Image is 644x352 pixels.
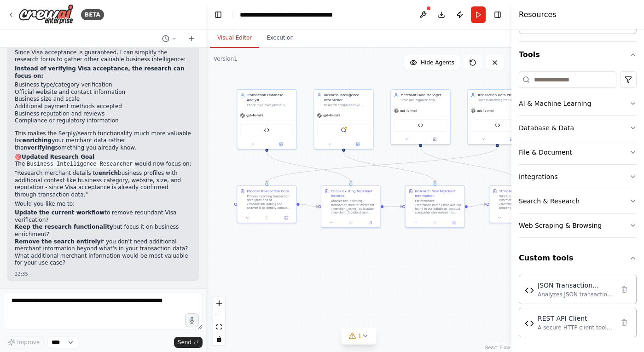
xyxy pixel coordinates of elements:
strong: enrich [99,170,118,176]
g: Edge from 5e37821f-6d9d-47a6-9b34-fc670b0bdfa7 to e75a41a3-aeac-4843-b0a2-3196b47974ff [468,202,487,209]
a: React Flow attribution [485,345,510,350]
button: Open in side panel [278,215,295,221]
button: Execution [259,29,301,48]
button: Click to speak your automation idea [185,313,199,327]
li: Compliance or regulatory information [15,117,191,125]
div: Web Scraping & Browsing [519,221,602,230]
li: Official website and contact information [15,89,191,96]
button: toggle interactivity [213,333,225,345]
div: Research comprehensive business information for new merchant {merchant_name} including business t... [324,103,370,107]
button: Switch to previous chat [158,33,180,44]
div: Database & Data [519,123,574,133]
button: Hide Agents [404,55,460,70]
p: "Research merchant details to business profiles with additional context like business category, w... [15,170,191,198]
button: Delete tool [618,316,631,329]
li: Additional payment methods accepted [15,103,191,110]
div: Merchant Data ManagerStore and organize new merchant information for {merchant_name} in the datab... [390,89,450,144]
p: What additional merchant information would be most valuable for your use case? [15,253,191,267]
strong: Updated Research Goal [22,154,94,160]
p: Would you like me to: [15,201,191,208]
h2: 🎯 [15,154,191,161]
span: Hide Agents [421,59,454,66]
img: REST API Client [525,319,534,328]
h4: Resources [519,9,557,20]
button: Hide left sidebar [212,8,225,21]
button: zoom in [213,297,225,309]
li: Business size and scale [15,96,191,103]
strong: Remove the search entirely [15,238,101,245]
div: Search & Research [519,196,580,206]
button: Search & Research [519,189,637,213]
button: Visual Editor [210,29,259,48]
li: Business type/category verification [15,81,191,89]
button: Open in side panel [498,136,525,142]
div: Business Intelligence ResearcherResearch comprehensive business information for new merchant {mer... [313,89,373,149]
button: File & Document [519,140,637,164]
button: zoom out [213,309,225,321]
img: SerplyWebSearchTool [341,127,347,133]
button: No output available [257,215,277,221]
button: Open in side panel [362,219,378,225]
button: Delete tool [618,283,631,296]
li: Business reputation and reviews [15,110,191,118]
div: Store and organize new merchant information for {merchant_name} in the database, ensuring proper ... [400,98,447,102]
div: JSON Transaction Analyzer [538,281,614,290]
g: Edge from c22f94d9-4353-45de-9057-9a2f30e68311 to 7d7e24b5-420b-4c58-a894-b7932c5228d8 [300,202,319,209]
div: Integrations [519,172,557,181]
g: Edge from 69d4aa64-8887-49a0-ab04-7812453deabe to 7d7e24b5-420b-4c58-a894-b7932c5228d8 [264,152,353,183]
div: Process incoming transaction data from various sources (API calls, CSV uploads) and prepare indiv... [477,98,524,102]
div: Tools [519,68,637,245]
button: Open in side panel [344,141,371,147]
button: Integrations [519,165,637,189]
div: REST API Client [538,314,614,323]
div: Version 1 [214,55,238,63]
div: Analyzes JSON transaction data by grouping transactions by unique merchants and providing detaile... [538,291,614,298]
button: No output available [425,219,445,225]
div: Research New Merchant Information [415,189,462,198]
strong: Update the current workflow [15,209,104,216]
button: Database & Data [519,116,637,140]
img: REST API Client [264,127,270,133]
div: Merchant Data Manager [400,92,447,97]
div: 22:35 [15,271,191,277]
span: gpt-4o-mini [400,109,417,112]
span: Send [178,339,191,346]
button: Tools [519,42,637,68]
div: Transaction Data Processor [477,92,524,97]
button: Open in side panel [267,141,295,147]
li: but focus it on business enrichment? [15,224,191,238]
g: Edge from 7d7e24b5-420b-4c58-a894-b7932c5228d8 to 5e37821f-6d9d-47a6-9b34-fc670b0bdfa7 [383,204,402,209]
span: Improve [17,339,40,346]
div: Analyze the incoming transaction data for merchant {merchant_name} at location {merchant_location... [331,199,377,214]
button: Web Scraping & Browsing [519,214,637,237]
div: Check Existing Merchant RecordsAnalyze the incoming transaction data for merchant {merchant_name}... [321,185,381,228]
button: fit view [213,321,225,333]
div: Check if we have previous transaction records for merchant {merchant_name} and retrieve any exist... [247,103,293,107]
strong: verifying [27,144,55,151]
div: Process incoming transaction data (provided as {transaction_data}) and analyze it to identify uni... [247,195,293,210]
div: File & Document [519,148,572,157]
span: gpt-4o-mini [323,114,340,117]
div: Business Intelligence Researcher [324,92,370,102]
button: Open in side panel [421,136,448,142]
code: Business Intelligence Researcher [25,160,134,168]
strong: Keep the research functionality [15,224,113,230]
button: Hide right sidebar [491,8,504,21]
div: AI & Machine Learning [519,99,591,108]
g: Edge from 6cd38423-3ae1-499c-8f66-ad5088fde04c to 5e37821f-6d9d-47a6-9b34-fc670b0bdfa7 [341,152,437,183]
div: Process Transaction DataProcess incoming transaction data (provided as {transaction_data}) and an... [237,185,296,223]
p: Since Visa acceptance is guaranteed, I can simplify the research focus to gather other valuable b... [15,49,191,63]
img: REST API Client [418,122,424,128]
g: Edge from bdeeaf04-2ec3-45a3-b865-c68c6a8ea8f9 to e75a41a3-aeac-4843-b0a2-3196b47974ff [418,147,521,183]
nav: breadcrumb [240,10,343,19]
li: to remove redundant Visa verification? [15,209,191,224]
button: No output available [341,219,361,225]
span: 1 [358,331,362,340]
p: The would now focus on: [15,161,191,168]
button: AI & Machine Learning [519,92,637,115]
button: Send [174,337,203,348]
li: if you don't need additional merchant information beyond what's in your transaction data? [15,238,191,253]
div: Check Existing Merchant Records [331,189,377,198]
button: Start a new chat [184,33,199,44]
div: BETA [81,9,104,20]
